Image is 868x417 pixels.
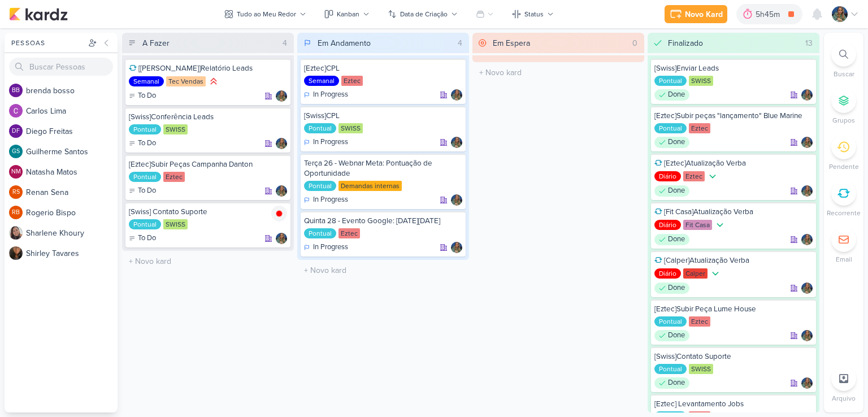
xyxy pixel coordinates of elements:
img: Isabella Gutierres [276,138,287,149]
div: brenda bosso [9,84,23,97]
div: [Calper]Atualização Verba [654,255,813,266]
div: b r e n d a b o s s o [26,85,118,97]
div: Pontual [129,219,161,229]
div: R o g e r i o B i s p o [26,207,118,219]
input: + Novo kard [475,64,642,81]
div: To Do [129,185,156,197]
p: In Progress [313,242,348,253]
div: Diário [654,220,681,230]
p: Pendente [829,162,859,172]
input: + Novo kard [124,253,292,270]
img: Isabella Gutierres [801,377,813,389]
img: Isabella Gutierres [451,242,462,253]
div: Calper [683,268,708,279]
p: RS [12,189,20,196]
img: Sharlene Khoury [9,226,23,240]
div: Responsável: Isabella Gutierres [451,137,462,148]
div: Eztec [163,172,185,182]
input: Buscar Pessoas [9,58,113,76]
div: D i e g o F r e i t a s [26,125,118,137]
p: Done [668,89,685,101]
div: 4 [278,37,292,49]
img: Shirley Tavares [9,246,23,260]
img: Isabella Gutierres [801,330,813,341]
div: In Progress [304,194,348,206]
button: Novo Kard [665,5,727,23]
div: Pontual [654,364,687,374]
div: 4 [453,37,467,49]
div: [Swiss]Contato Suporte [654,351,813,362]
div: SWISS [689,364,713,374]
div: Done [654,185,689,197]
div: Pontual [654,316,687,327]
div: Done [654,137,689,148]
div: Tec Vendas [166,76,206,86]
div: [Eztec]Subir peças "lançamento" Blue Marine [654,111,813,121]
div: Pontual [129,172,161,182]
img: Isabella Gutierres [801,283,813,294]
div: Responsável: Isabella Gutierres [801,330,813,341]
div: [Eztec]Subir Peças Campanha Danton [129,159,287,170]
div: 5h45m [756,8,783,20]
p: In Progress [313,194,348,206]
div: [Swiss]Conferência Leads [129,112,287,122]
p: To Do [138,185,156,197]
img: Isabella Gutierres [832,6,848,22]
p: bb [12,88,20,94]
div: S h i r l e y T a v a r e s [26,247,118,259]
div: To Do [129,138,156,149]
div: Responsável: Isabella Gutierres [801,377,813,389]
div: Eztec [338,228,360,238]
img: Isabella Gutierres [451,194,462,206]
div: Renan Sena [9,185,23,199]
div: Eztec [689,123,710,133]
div: Em Andamento [318,37,371,49]
div: Rogerio Bispo [9,206,23,219]
div: [Swiss] Contato Suporte [129,207,287,217]
div: Responsável: Isabella Gutierres [451,194,462,206]
div: To Do [129,90,156,102]
li: Ctrl + F [824,42,863,79]
div: [Eztec] Levantamento Jobs [654,399,813,409]
div: [Swiss]Enviar Leads [654,63,813,73]
img: Isabella Gutierres [801,234,813,245]
div: Guilherme Santos [9,145,23,158]
img: Isabella Gutierres [451,89,462,101]
div: Responsável: Isabella Gutierres [801,89,813,101]
div: Done [654,283,689,294]
div: 13 [801,37,817,49]
img: Isabella Gutierres [276,185,287,197]
p: Email [836,254,852,264]
div: SWISS [163,124,188,134]
div: Quinta 28 - Evento Google: Black Friday [304,216,462,226]
div: In Progress [304,242,348,253]
div: Responsável: Isabella Gutierres [801,185,813,197]
p: RB [12,210,20,216]
div: Responsável: Isabella Gutierres [276,138,287,149]
div: [Eztec]CPL [304,63,462,73]
div: Diego Freitas [9,124,23,138]
div: Done [654,89,689,101]
div: Responsável: Isabella Gutierres [801,234,813,245]
div: Diário [654,268,681,279]
div: Natasha Matos [9,165,23,179]
div: A Fazer [142,37,170,49]
img: Isabella Gutierres [801,185,813,197]
div: Responsável: Isabella Gutierres [276,233,287,244]
div: [Fit Casa]Atualização Verba [654,207,813,217]
div: [Swiss]CPL [304,111,462,121]
p: Done [668,137,685,148]
div: Semanal [304,76,339,86]
p: Done [668,283,685,294]
p: Done [668,234,685,245]
div: N a t a s h a M a t o s [26,166,118,178]
div: Fit Casa [683,220,712,230]
div: [Eztec]Atualização Verba [654,158,813,168]
p: To Do [138,138,156,149]
img: Carlos Lima [9,104,23,118]
img: tracking [271,206,287,221]
div: [Eztec]Subir Peça Lume House [654,304,813,314]
div: Done [654,377,689,389]
div: Eztec [341,76,363,86]
div: Eztec [683,171,705,181]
